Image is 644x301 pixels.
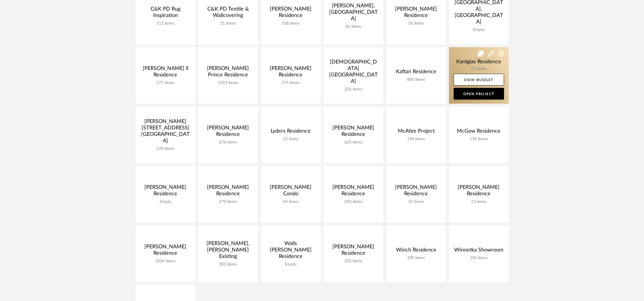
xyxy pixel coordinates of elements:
div: [PERSON_NAME] ll Residence [140,65,191,81]
div: 81 items [328,24,379,29]
div: [PERSON_NAME] Residence [140,244,191,259]
div: Walls [PERSON_NAME] Residence [266,240,316,262]
div: [PERSON_NAME] Residence [328,184,379,199]
div: [PERSON_NAME] Residence [454,184,504,199]
div: 105 items [454,256,504,261]
div: [PERSON_NAME] Residence [140,184,191,199]
div: [PERSON_NAME], [PERSON_NAME] Existing [203,240,253,262]
div: 23 items [266,137,316,142]
div: Empty [266,262,316,267]
div: 13 items [454,199,504,204]
div: 236 items [328,87,379,92]
div: 177 items [140,81,191,85]
div: 196 items [391,137,441,142]
div: [PERSON_NAME] Residence [266,65,316,81]
div: [PERSON_NAME] Residence [266,6,316,21]
div: [PERSON_NAME] Residence [328,125,379,140]
div: 112 items [140,21,191,26]
div: [PERSON_NAME] Residence [203,184,253,199]
div: 275 items [203,199,253,204]
div: 3524 items [140,259,191,264]
div: Lyders Residence [266,128,316,137]
div: 155 items [454,137,504,142]
div: [PERSON_NAME] Residence [203,125,253,140]
div: 56 items [391,21,441,26]
div: [PERSON_NAME] [STREET_ADDRESS][GEOGRAPHIC_DATA] [140,118,191,146]
div: 303 items [203,262,253,267]
div: [PERSON_NAME] Residence [391,6,441,21]
div: 625 items [328,140,379,145]
a: Open Project [454,88,504,100]
div: [PERSON_NAME] Prince Residence [203,65,253,81]
div: Empty [140,199,191,204]
div: [PERSON_NAME] Residence [391,184,441,199]
div: [PERSON_NAME] Condo [266,184,316,199]
div: [PERSON_NAME] Residence [328,244,379,259]
div: 108 items [266,21,316,26]
div: 21 items [203,21,253,26]
div: 1553 items [203,81,253,85]
div: Winnetka Showroom [454,247,504,256]
div: 800 items [391,77,441,82]
div: [DEMOGRAPHIC_DATA] [GEOGRAPHIC_DATA] [328,59,379,87]
div: 22 items [391,199,441,204]
div: Winch Residence [391,247,441,256]
div: C&K PD Rug Inspiration [140,6,191,21]
div: 250 items [328,199,379,204]
div: 252 items [328,259,379,264]
div: C&K PD Textile & Wallcovering [203,6,253,21]
a: View Budget [454,74,504,85]
div: 109 items [391,256,441,261]
div: McGow Residence [454,128,504,137]
div: Empty [454,28,504,33]
div: McAfee Project [391,128,441,137]
div: Kaftan Residence [391,69,441,77]
div: 64 items [266,199,316,204]
div: 276 items [203,140,253,145]
div: 575 items [266,81,316,85]
div: [PERSON_NAME], [GEOGRAPHIC_DATA] [328,3,379,24]
div: 270 items [140,146,191,151]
